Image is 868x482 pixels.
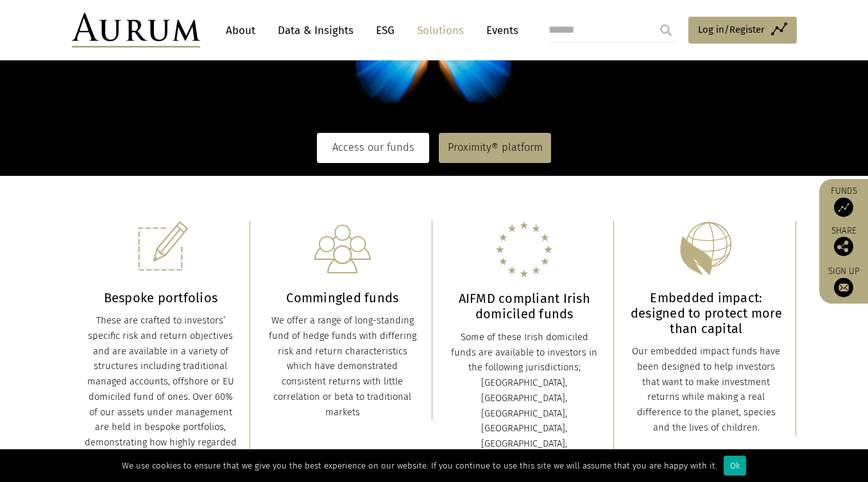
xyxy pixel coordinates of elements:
a: About [219,19,262,42]
a: Access our funds [317,133,429,162]
a: Events [480,19,518,42]
h3: Bespoke portfolios [85,290,237,306]
a: ESG [370,19,401,42]
span: Log in/Register [698,22,765,37]
div: We offer a range of long-standing fund of hedge funds with differing risk and return characterist... [266,313,419,420]
a: Log in/Register [688,17,797,44]
div: Share [826,227,862,256]
img: Access Funds [834,198,853,217]
img: Sign up to our newsletter [834,278,853,297]
a: Funds [826,185,862,217]
a: Data & Insights [271,19,360,42]
a: Proximity® platform [439,133,551,162]
div: These are crafted to investors’ specific risk and return objectives and are available in a variet... [85,313,237,466]
div: Our embedded impact funds have been designed to help investors that want to make investment retur... [630,344,783,436]
h3: AIFMD compliant Irish domiciled funds [448,291,601,322]
img: Share this post [834,237,853,256]
a: Sign up [826,266,862,297]
img: Aurum [72,13,200,47]
h3: Commingled funds [266,290,419,306]
a: Solutions [411,19,470,42]
div: Ok [724,456,746,476]
h3: Embedded impact: designed to protect more than capital [630,290,783,336]
input: Submit [653,17,679,43]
